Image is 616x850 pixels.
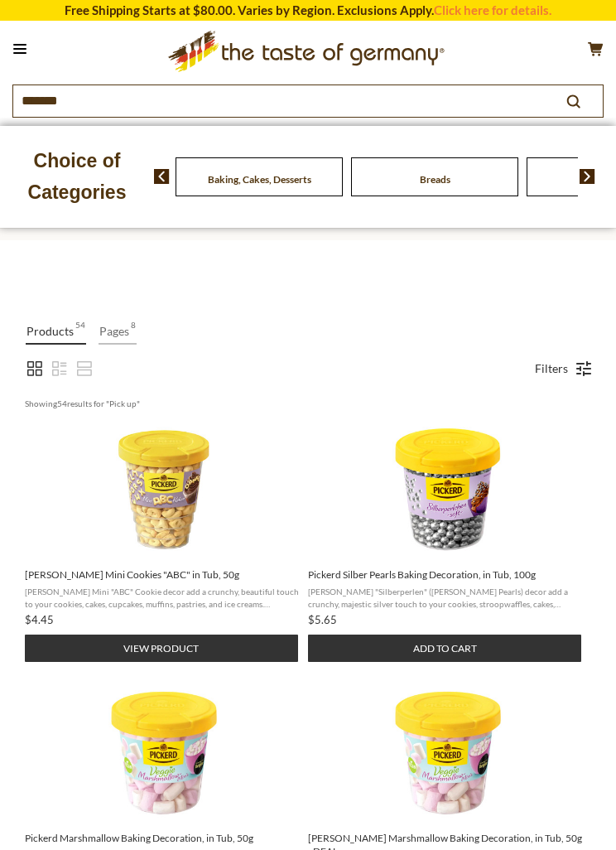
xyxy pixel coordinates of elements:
span: Pickerd Silber Pearls Baking Decoration, in Tub, 100g [308,568,583,582]
a: View row mode [75,359,94,379]
span: [PERSON_NAME] Mini Cookies "ABC" in Tub, 50g [25,568,300,582]
span: Pickerd Marshmallow Baking Decoration, in Tub, 50g [25,832,300,845]
img: previous arrow [154,169,170,184]
a: View Products Tab [26,319,86,345]
img: Pickerd Silber Pearls Baking Decoration, in Tub, 100g [378,419,518,560]
span: $4.45 [25,613,54,626]
a: Filters [527,355,576,383]
b: 54 [57,398,67,408]
a: Pickerd Mini Cookies [25,419,304,662]
span: [PERSON_NAME] Mini "ABC" Cookie decor add a crunchy, beautiful touch to your cookies, cakes, cupc... [25,586,300,609]
a: Pickerd Silber Pearls Baking Decoration, in Tub, 100g [308,419,587,662]
a: View grid mode [25,359,45,379]
a: Breads [420,173,450,186]
button: View product [25,635,298,662]
span: 8 [131,320,136,342]
img: next arrow [580,169,595,184]
img: Pickerd Decor Mini Alphabet Mini in Tub [94,419,234,560]
div: Showing results for " " [25,398,616,408]
span: $5.65 [308,613,337,626]
a: Baking, Cakes, Desserts [208,173,311,186]
span: [PERSON_NAME] "Silberperlen" ([PERSON_NAME] Pearls) decor add a crunchy, majestic silver touch to... [308,586,583,609]
a: View Pages Tab [99,319,137,345]
button: Add to cart [308,635,581,662]
span: 54 [75,320,85,342]
a: View list mode [50,359,70,379]
a: Click here for details. [434,2,551,17]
